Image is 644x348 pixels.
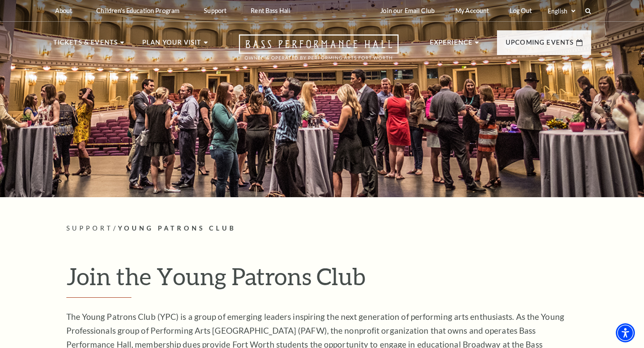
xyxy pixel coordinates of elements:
[66,223,578,234] p: /
[66,224,113,232] span: Support
[616,323,635,342] div: Accessibility Menu
[66,262,578,298] h2: Join the Young Patrons Club
[208,34,430,68] a: Open this option
[506,37,574,53] p: Upcoming Events
[430,37,473,53] p: Experience
[55,7,72,14] p: About
[204,7,226,14] p: Support
[96,7,180,14] p: Children's Education Program
[53,37,118,53] p: Tickets & Events
[546,7,577,15] select: Select:
[142,37,202,53] p: Plan Your Visit
[118,224,237,232] span: Young Patrons Club
[251,7,291,14] p: Rent Bass Hall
